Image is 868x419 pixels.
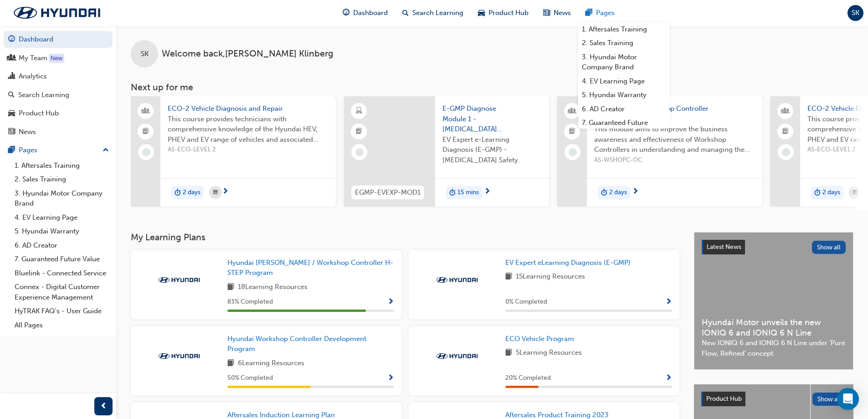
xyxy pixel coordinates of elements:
[343,7,349,19] span: guage-icon
[484,188,491,196] span: next-icon
[442,103,542,134] span: E-GMP Diagnose Module 1 - [MEDICAL_DATA] Safety
[782,105,789,117] span: people-icon
[578,116,669,140] a: 7. Guaranteed Future Value
[222,188,229,196] span: next-icon
[814,187,821,199] span: duration-icon
[847,5,863,21] button: SK
[594,103,755,124] span: [DATE]-[DATE] Workshop Controller Operational Control
[554,8,571,18] span: News
[227,411,335,419] span: Aftersales Induction Learning Plan
[632,188,639,196] span: next-icon
[505,297,547,307] span: 0 % Completed
[852,8,859,18] span: SK
[505,335,574,343] span: ECO Vehicle Program
[227,334,394,354] a: Hyundai Workshop Controller Development Program
[4,124,113,140] a: News
[4,142,113,159] button: Pages
[601,187,607,199] span: duration-icon
[387,298,394,306] span: Show Progress
[103,145,109,156] span: up-icon
[335,4,395,22] a: guage-iconDashboard
[100,401,107,412] span: prev-icon
[395,4,471,22] a: search-iconSearch Learning
[162,49,334,59] span: Welcome back , [PERSON_NAME] Klinberg
[355,148,364,156] span: learningRecordVerb_NONE-icon
[505,334,578,344] a: ECO Vehicle Program
[516,271,585,283] span: 15 Learning Resources
[4,105,113,122] a: Product Hub
[505,347,512,359] span: book-icon
[782,148,790,156] span: learningRecordVerb_NONE-icon
[356,126,362,138] span: booktick-icon
[594,155,755,166] span: AS-WSHOPC-OC
[578,50,669,74] a: 3. Hyundai Motor Company Brand
[505,258,634,268] a: EV Expert eLearning Diagnosis (E-GMP)
[505,373,551,383] span: 20 % Completed
[694,232,853,370] a: Latest NewsShow allHyundai Motor unveils the new IONIQ 6 and IONIQ 6 N LineNew IONIQ 6 and IONIQ ...
[536,4,578,22] a: news-iconNews
[8,72,15,81] span: chart-icon
[471,4,536,22] a: car-iconProduct Hub
[449,187,456,199] span: duration-icon
[4,50,113,67] a: My Team
[11,280,113,304] a: Connex - Digital Customer Experience Management
[168,114,329,145] span: This course provides technicians with comprehensive knowledge of the Hyundai HEV, PHEV and EV ran...
[11,211,113,225] a: 4. EV Learning Page
[11,266,113,280] a: Bluelink - Connected Service
[594,124,755,155] span: This module aims to improve the business awareness and effectiveness of Workshop Controllers in u...
[11,224,113,238] a: 5. Hyundai Warranty
[516,347,582,359] span: 5 Learning Resources
[596,8,615,18] span: Pages
[19,145,37,155] div: Pages
[116,82,868,93] h3: Next up for me
[432,352,482,361] img: Trak
[557,96,762,207] a: [DATE]-[DATE] Workshop Controller Operational ControlThis module aims to improve the business awa...
[387,374,394,383] span: Show Progress
[8,109,15,118] span: car-icon
[702,338,846,358] span: New IONIQ 6 and IONIQ 6 N Line under ‘Pure Flow, Refined’ concept.
[812,393,847,406] button: Show all
[837,388,859,410] div: Open Intercom Messenger
[142,148,150,156] span: learningRecordVerb_NONE-icon
[578,74,669,88] a: 4. EV Learning Page
[11,304,113,318] a: HyTRAK FAQ's - User Guide
[19,53,47,63] div: My Team
[707,243,741,251] span: Latest News
[131,96,336,207] a: ECO-2 Vehicle Diagnosis and RepairThis course provides technicians with comprehensive knowledge o...
[387,372,394,384] button: Show Progress
[457,187,479,198] span: 15 mins
[586,7,592,19] span: pages-icon
[412,8,463,18] span: Search Learning
[665,298,672,306] span: Show Progress
[8,36,15,44] span: guage-icon
[143,126,149,138] span: booktick-icon
[665,372,672,384] button: Show Progress
[543,7,550,19] span: news-icon
[154,352,204,361] img: Trak
[11,186,113,211] a: 3. Hyundai Motor Company Brand
[505,411,609,419] span: Aftersales Product Training 2023
[227,335,366,353] span: Hyundai Workshop Controller Development Program
[505,259,631,267] span: EV Expert eLearning Diagnosis (E-GMP)
[19,127,36,137] div: News
[355,187,421,198] span: EGMP-EVEXP-MOD1
[227,297,273,307] span: 83 % Completed
[238,282,308,293] span: 18 Learning Resources
[143,105,149,117] span: people-icon
[227,373,273,383] span: 50 % Completed
[141,49,149,59] span: SK
[175,187,181,199] span: duration-icon
[11,252,113,266] a: 7. Guaranteed Future Value
[578,22,669,36] a: 1. Aftersales Training
[227,258,394,278] a: Hyundai [PERSON_NAME] / Workshop Controller H-STEP Program
[19,71,47,82] div: Analytics
[569,105,575,117] span: people-icon
[702,240,846,254] a: Latest NewsShow all
[578,102,669,116] a: 6. AD Creator
[19,108,59,119] div: Product Hub
[4,29,113,142] button: DashboardMy TeamAnalyticsSearch LearningProduct HubNews
[49,54,64,63] div: Tooltip anchor
[8,54,15,62] span: people-icon
[442,134,542,166] span: EV Expert e-Learning Diagnosis (E-GMP) - [MEDICAL_DATA] Safety.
